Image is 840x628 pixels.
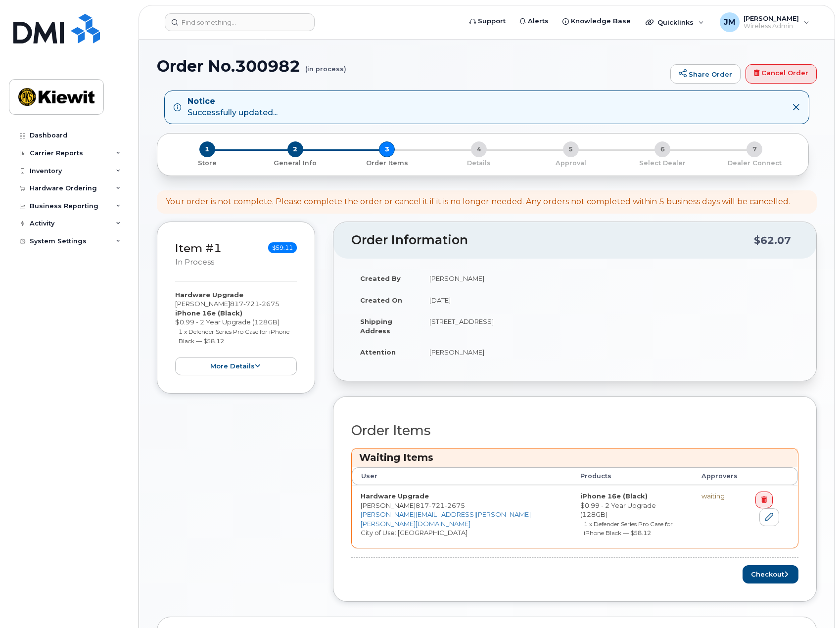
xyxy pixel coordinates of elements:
[743,565,798,583] button: Checkout
[420,341,798,363] td: [PERSON_NAME]
[746,64,817,84] a: Cancel Order
[584,520,673,537] small: 1 x Defender Series Pro Case for iPhone Black — $58.12
[243,300,259,308] span: 721
[157,57,665,75] h1: Order No.300982
[199,141,215,157] span: 1
[305,57,346,73] small: (in process)
[359,451,791,464] h3: Waiting Items
[253,159,337,168] p: General Info
[571,485,693,548] td: $0.99 - 2 Year Upgrade (128GB)
[351,233,754,247] h2: Order Information
[360,348,396,356] strong: Attention
[166,196,790,208] div: Your order is not complete. Please complete the order or cancel it if it is no longer needed. Any...
[420,289,798,311] td: [DATE]
[360,296,402,304] strong: Created On
[268,242,297,253] span: $59.11
[175,309,242,317] strong: iPhone 16e (Black)
[571,467,693,485] th: Products
[445,501,465,509] span: 2675
[361,510,531,528] a: [PERSON_NAME][EMAIL_ADDRESS][PERSON_NAME][PERSON_NAME][DOMAIN_NAME]
[580,492,648,500] strong: iPhone 16e (Black)
[259,300,280,308] span: 2675
[175,258,214,267] small: in process
[175,357,297,375] button: more details
[249,157,341,168] a: 2 General Info
[754,231,791,250] div: $62.07
[230,300,280,308] span: 817
[175,291,243,299] strong: Hardware Upgrade
[165,157,249,168] a: 1 Store
[187,96,278,119] div: Successfully updated...
[352,485,571,548] td: [PERSON_NAME] City of Use: [GEOGRAPHIC_DATA]
[175,241,222,255] a: Item #1
[701,492,738,501] div: waiting
[670,64,741,84] a: Share Order
[429,501,445,509] span: 721
[360,317,392,335] strong: Shipping Address
[187,96,278,107] strong: Notice
[175,290,297,375] div: [PERSON_NAME] $0.99 - 2 Year Upgrade (128GB)
[179,328,289,345] small: 1 x Defender Series Pro Case for iPhone Black — $58.12
[287,141,303,157] span: 2
[420,268,798,289] td: [PERSON_NAME]
[420,311,798,341] td: [STREET_ADDRESS]
[360,274,401,282] strong: Created By
[352,467,571,485] th: User
[169,159,245,168] p: Store
[416,501,465,509] span: 817
[351,423,798,438] h2: Order Items
[693,467,747,485] th: Approvers
[361,492,429,500] strong: Hardware Upgrade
